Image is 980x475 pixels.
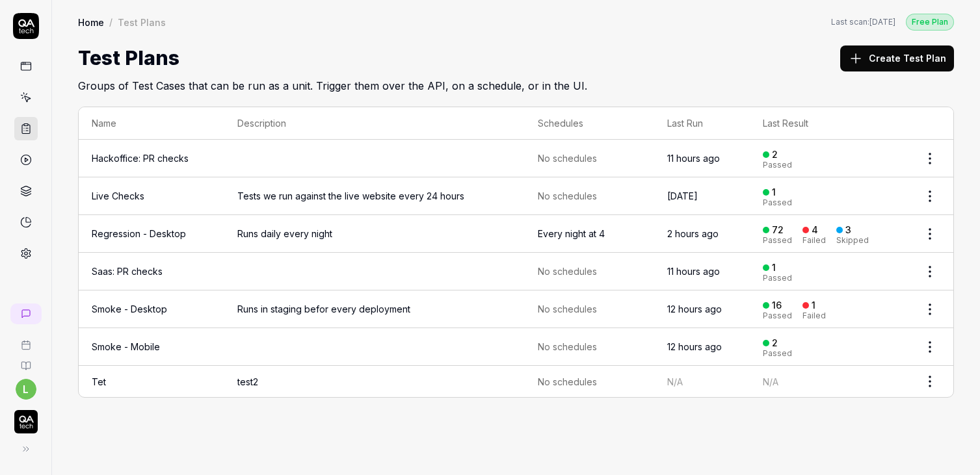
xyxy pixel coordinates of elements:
span: No schedules [538,151,597,165]
a: Live Checks [92,190,144,201]
button: Last scan:[DATE] [831,16,895,28]
h1: Test Plans [78,44,179,73]
div: Every night at 4 [538,227,605,240]
div: Free Plan [906,14,954,31]
a: Smoke - Mobile [92,341,160,352]
span: No schedules [538,189,597,203]
span: No schedules [538,340,597,353]
div: Test Plans [118,16,166,29]
a: Saas: PR checks [92,266,163,277]
button: Create Test Plan [840,45,954,71]
span: Last scan: [831,16,895,28]
th: Last Run [654,107,750,140]
div: 1 [772,186,776,198]
img: QA Tech Logo [14,410,38,433]
div: / [109,16,113,29]
div: Passed [763,274,792,282]
span: Runs in staging befor every deployment [237,302,512,316]
a: Smoke - Desktop [92,303,167,315]
span: N/A [667,376,683,387]
div: Passed [763,237,792,244]
div: 2 [772,149,778,160]
a: Home [78,16,104,29]
button: QA Tech Logo [5,400,46,436]
a: Book a call with us [5,329,46,350]
a: Documentation [5,350,46,371]
div: Passed [763,199,792,207]
div: 3 [845,224,851,236]
a: Hackoffice: PR checks [92,153,189,164]
div: 72 [772,224,784,236]
div: Passed [763,350,792,357]
a: New conversation [10,303,42,324]
time: 2 hours ago [667,228,719,239]
span: No schedules [538,375,597,389]
div: 16 [772,300,782,311]
button: Free Plan [906,13,954,31]
div: Failed [802,237,826,244]
span: Tests we run against the live website every 24 hours [237,189,512,203]
span: No schedules [538,264,597,278]
time: 12 hours ago [667,303,722,315]
th: Last Result [750,107,907,140]
time: 11 hours ago [667,153,720,164]
a: Regression - Desktop [92,228,186,239]
div: 2 [772,337,778,349]
th: Schedules [525,107,654,140]
time: 12 hours ago [667,341,722,352]
th: Description [224,107,525,140]
a: Tet [92,376,106,387]
div: 1 [772,262,776,274]
h2: Groups of Test Cases that can be run as a unit. Trigger them over the API, on a schedule, or in t... [78,73,954,94]
div: Failed [802,312,826,320]
time: [DATE] [667,190,698,201]
button: l [16,379,36,400]
div: Passed [763,161,792,169]
span: test2 [237,375,512,389]
time: [DATE] [869,17,895,27]
div: 4 [812,224,818,236]
div: Passed [763,312,792,320]
div: Skipped [836,237,869,244]
span: N/A [763,376,778,387]
span: No schedules [538,302,597,316]
th: Name [79,107,224,140]
div: 1 [812,300,815,311]
time: 11 hours ago [667,266,720,277]
span: Runs daily every night [237,227,512,240]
